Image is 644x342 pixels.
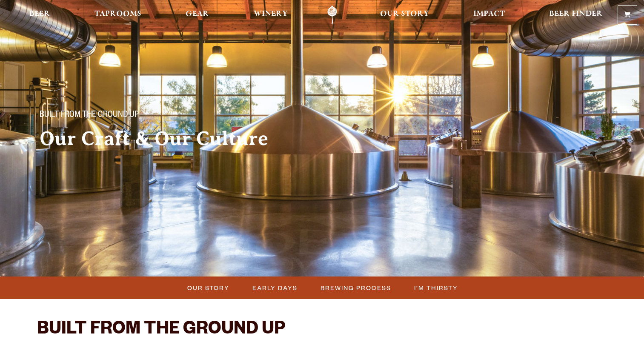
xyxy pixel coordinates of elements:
[94,11,141,17] span: Taprooms
[549,11,603,17] span: Beer Finder
[248,6,293,25] a: Winery
[29,11,50,17] span: Beer
[544,6,608,25] a: Beer Finder
[316,6,348,25] a: Odell Home
[40,128,305,149] h2: Our Craft & Our Culture
[182,282,234,294] a: Our Story
[414,282,458,294] span: I’m Thirsty
[24,6,56,25] a: Beer
[380,11,429,17] span: Our Story
[37,320,487,341] h2: BUILT FROM THE GROUND UP
[409,282,462,294] a: I’m Thirsty
[187,282,229,294] span: Our Story
[247,282,302,294] a: Early Days
[89,6,147,25] a: Taprooms
[375,6,435,25] a: Our Story
[186,11,209,17] span: Gear
[252,282,298,294] span: Early Days
[40,110,139,121] span: Built From The Ground Up
[468,6,510,25] a: Impact
[254,11,288,17] span: Winery
[180,6,215,25] a: Gear
[321,282,391,294] span: Brewing Process
[473,11,505,17] span: Impact
[315,282,395,294] a: Brewing Process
